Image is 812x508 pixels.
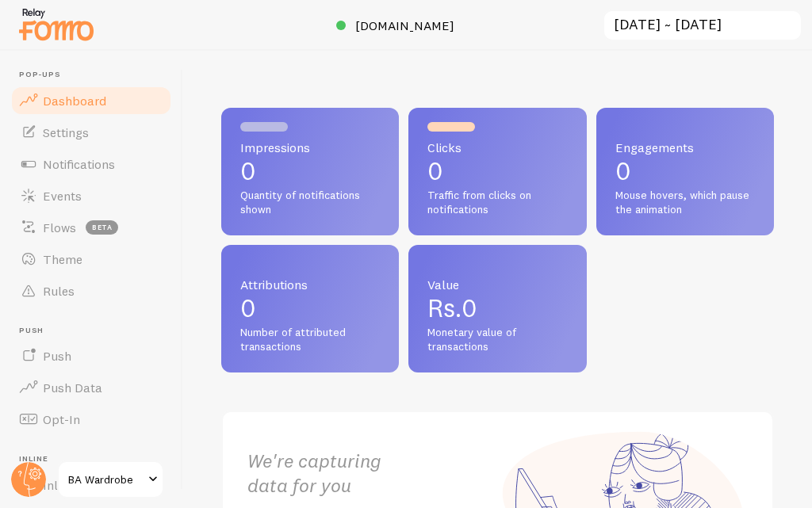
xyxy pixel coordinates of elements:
span: Pop-ups [19,70,173,80]
p: 0 [427,159,567,184]
span: Value [427,278,567,291]
span: Dashboard [43,93,106,109]
a: Flows beta [10,212,173,243]
span: Rules [43,283,75,299]
span: Number of attributed transactions [240,326,380,353]
p: 0 [240,159,380,184]
span: Settings [43,124,89,140]
a: Push [10,340,173,372]
span: Monetary value of transactions [427,326,567,353]
img: fomo-relay-logo-orange.svg [17,4,96,44]
span: Push [43,348,71,364]
span: Traffic from clicks on notifications [427,189,567,216]
a: BA Wardrobe [57,460,164,498]
span: beta [86,220,118,235]
a: Push Data [10,372,173,403]
a: Theme [10,243,173,275]
span: Opt-In [43,411,80,427]
span: Events [43,188,82,204]
a: Events [10,180,173,212]
span: Theme [43,251,82,267]
span: Rs.0 [427,292,477,323]
span: Engagements [615,141,755,154]
p: 0 [615,159,755,184]
span: Attributions [240,278,380,291]
span: Clicks [427,141,567,154]
p: 0 [240,296,380,321]
a: Settings [10,116,173,148]
span: Mouse hovers, which pause the animation [615,189,755,216]
span: Notifications [43,156,115,172]
span: Flows [43,220,76,235]
span: BA Wardrobe [68,470,144,489]
h2: We're capturing data for you [247,449,498,498]
a: Notifications [10,148,173,180]
span: Push Data [43,380,102,395]
span: Quantity of notifications shown [240,189,380,216]
span: Impressions [240,141,380,154]
a: Opt-In [10,403,173,435]
span: Inline [19,454,173,464]
a: Dashboard [10,85,173,116]
a: Rules [10,275,173,307]
span: Push [19,326,173,336]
